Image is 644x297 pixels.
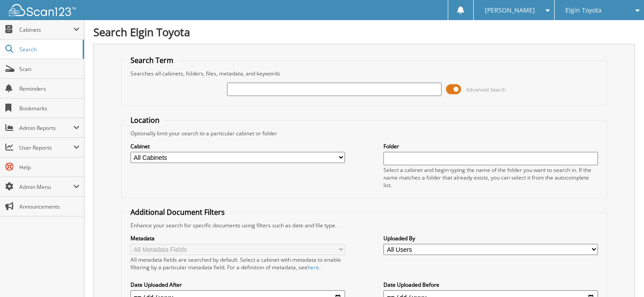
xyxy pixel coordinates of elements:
span: User Reports [19,144,73,151]
span: Admin Menu [19,183,73,191]
label: Date Uploaded Before [383,281,598,289]
div: All metadata fields are searched by default. Select a cabinet with metadata to enable filtering b... [130,256,345,271]
span: Advanced Search [466,86,506,93]
span: Cabinets [19,26,73,33]
span: Help [19,163,80,171]
span: Reminders [19,85,80,92]
span: Elgin Toyota [565,8,602,13]
span: Admin Reports [19,124,73,132]
label: Metadata [130,234,345,242]
h1: Search Elgin Toyota [93,25,635,39]
div: Enhance your search for specific documents using filters such as date and file type. [126,222,603,229]
legend: Search Term [126,55,178,65]
iframe: Chat Widget [599,254,644,297]
legend: Location [126,115,164,125]
div: Searches all cabinets, folders, files, metadata, and keywords [126,70,603,77]
div: Select a cabinet and begin typing the name of the folder you want to search in. If the name match... [383,166,598,189]
label: Cabinet [130,142,345,150]
label: Date Uploaded After [130,281,345,289]
label: Uploaded By [383,234,598,242]
span: Bookmarks [19,105,80,112]
div: Optionally limit your search to a particular cabinet or folder [126,130,603,137]
img: scan123-logo-white.svg [9,4,76,16]
label: Folder [383,142,598,150]
span: Scan [19,65,80,73]
span: Search [19,46,78,53]
span: Announcements [19,203,80,210]
legend: Additional Document Filters [126,207,229,217]
span: [PERSON_NAME] [485,8,535,13]
a: here [307,264,319,271]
